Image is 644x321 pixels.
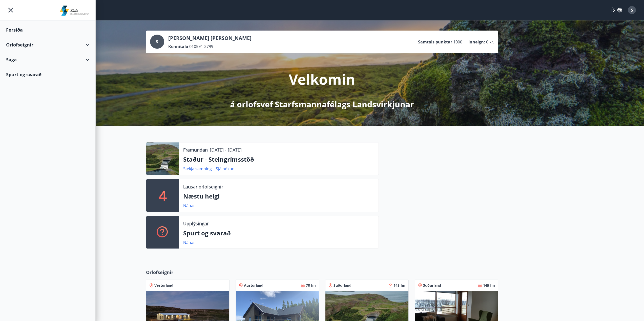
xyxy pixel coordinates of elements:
span: Austurland [244,283,263,288]
p: Næstu helgi [183,192,375,201]
p: Inneign : [468,39,485,45]
span: 145 fm [393,283,405,288]
button: ÍS [609,6,625,15]
p: á orlofsvef Starfsmannafélags Landsvirkjunar [230,99,414,110]
span: 145 fm [483,283,495,288]
span: Vesturland [154,283,173,288]
img: union_logo [59,6,90,16]
div: Spurt og svarað [6,67,89,82]
p: Upplýsingar [183,220,209,227]
div: Saga [6,52,89,67]
span: 78 fm [306,283,316,288]
p: Velkomin [289,69,355,89]
p: 4 [159,186,167,205]
a: Sækja samning [183,166,212,171]
div: Orlofseignir [6,37,89,52]
button: menu [6,6,15,15]
p: [DATE] - [DATE] [210,146,242,153]
span: 010591-2799 [189,44,213,49]
span: Suðurland [334,283,351,288]
span: 1000 [453,39,462,45]
span: Suðurland [423,283,441,288]
p: Samtals punktar [418,39,452,45]
span: S [156,39,158,44]
p: Lausar orlofseignir [183,183,223,190]
p: Spurt og svarað [183,229,375,237]
a: Sjá bókun [216,166,235,171]
span: Orlofseignir [146,269,173,276]
p: Staður - Steingrímsstöð [183,155,375,164]
p: Framundan [183,146,208,153]
button: S [626,4,638,16]
div: Forsíða [6,22,89,37]
span: S [631,7,633,13]
a: Nánar [183,203,195,208]
p: Kennitala [168,44,188,49]
span: 0 kr. [486,39,494,45]
a: Nánar [183,240,195,245]
p: [PERSON_NAME] [PERSON_NAME] [168,35,252,42]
